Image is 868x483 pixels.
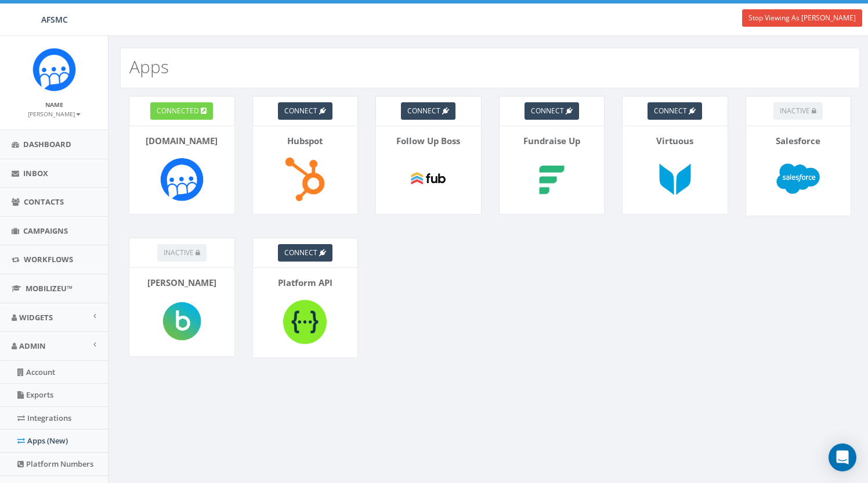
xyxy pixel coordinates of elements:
span: connect [284,248,317,257]
a: connect [648,102,702,120]
img: Blackbaud-logo [155,295,208,348]
small: [PERSON_NAME] [28,110,81,118]
p: [PERSON_NAME] [138,277,226,289]
h2: Apps [129,57,169,76]
p: Platform API [262,277,349,289]
img: Hubspot-logo [279,153,331,205]
span: connect [284,106,317,116]
a: connect [401,102,455,120]
p: [DOMAIN_NAME] [138,135,226,147]
span: connect [531,106,564,116]
p: Virtuous [631,135,719,147]
img: Rally.so-logo [155,153,208,205]
p: Hubspot [262,135,349,147]
a: Stop Viewing As [PERSON_NAME] [742,9,862,27]
span: Workflows [24,254,73,264]
span: Dashboard [23,139,71,149]
span: Widgets [19,312,53,323]
img: Follow Up Boss-logo [402,153,454,205]
a: connect [278,244,332,262]
span: connected [157,106,199,116]
small: Name [45,101,63,109]
img: Rally_Corp_Icon_1.png [32,48,76,91]
span: inactive [164,248,194,257]
img: Platform API-logo [279,295,331,349]
span: Campaigns [23,226,68,236]
span: connect [407,106,440,116]
p: Fundraise Up [508,135,596,147]
a: [PERSON_NAME] [28,108,81,119]
img: Salesforce-logo [772,153,824,206]
span: MobilizeU™ [26,283,73,294]
p: Follow Up Boss [385,135,472,147]
img: Fundraise Up-logo [526,153,578,205]
img: Virtuous-logo [649,153,701,205]
a: connected [150,102,213,120]
span: connect [654,106,687,116]
span: AFSMC [41,14,68,25]
span: Contacts [24,196,64,207]
a: connect [525,102,579,120]
button: inactive [157,244,207,262]
span: inactive [780,106,810,116]
span: Admin [19,341,46,351]
a: connect [278,102,332,120]
span: Inbox [23,168,48,178]
div: Open Intercom Messenger [829,443,856,471]
button: inactive [773,102,823,120]
p: Salesforce [755,135,842,147]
